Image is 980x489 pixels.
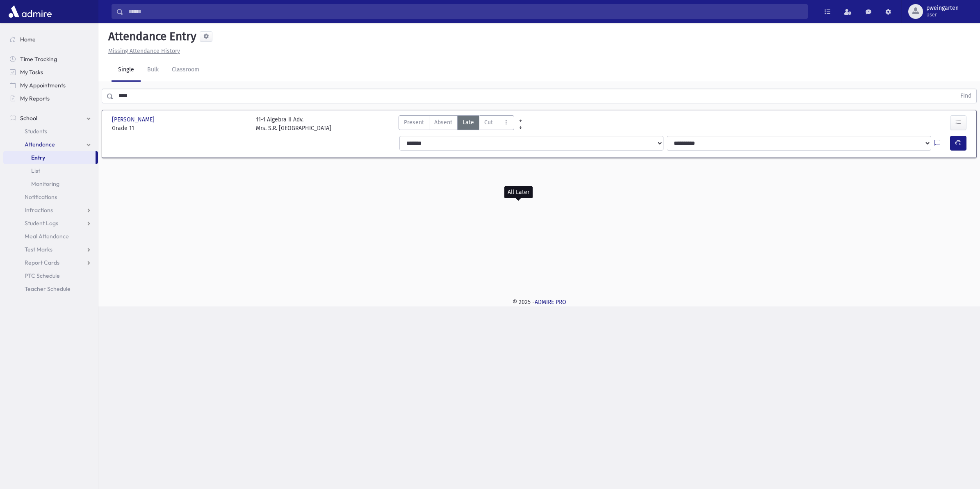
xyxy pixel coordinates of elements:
span: [PERSON_NAME] [112,115,156,124]
span: Cut [484,118,493,127]
a: List [3,164,98,177]
span: pweingarten [926,5,959,11]
a: Missing Attendance History [105,48,180,55]
span: PTC Schedule [25,272,60,279]
span: My Reports [20,95,50,102]
span: My Appointments [20,82,66,89]
a: My Reports [3,92,98,105]
span: Grade 11 [112,124,248,133]
a: Meal Attendance [3,230,98,243]
a: Infractions [3,203,98,217]
a: Time Tracking [3,53,98,66]
a: Attendance [3,138,98,151]
span: Report Cards [25,259,59,266]
input: Search [123,4,807,19]
span: Entry [31,154,45,161]
a: Single [112,59,141,82]
a: Student Logs [3,217,98,230]
a: ADMIRE PRO [535,299,566,306]
span: List [31,167,40,174]
a: My Tasks [3,66,98,79]
span: My Tasks [20,69,43,76]
span: Student Logs [25,219,58,227]
div: All Later [504,186,533,198]
span: Absent [434,118,452,127]
span: Test Marks [25,246,52,253]
span: Home [20,36,36,43]
span: Time Tracking [20,55,57,63]
img: AdmirePro [7,3,54,20]
a: Home [3,33,98,46]
a: Notifications [3,190,98,203]
span: Late [463,118,474,127]
h5: Attendance Entry [105,30,196,43]
span: Meal Attendance [25,233,69,240]
a: Bulk [141,59,165,82]
a: PTC Schedule [3,269,98,282]
a: My Appointments [3,79,98,92]
span: Present [404,118,424,127]
a: School [3,112,98,125]
span: Notifications [25,193,57,201]
span: Monitoring [31,180,59,187]
span: Infractions [25,206,53,214]
div: AttTypes [399,115,514,133]
div: 11-1 Algebra II Adv. Mrs. S.R. [GEOGRAPHIC_DATA] [256,115,331,133]
a: Test Marks [3,243,98,256]
a: Entry [3,151,96,164]
span: School [20,114,37,122]
a: Monitoring [3,177,98,190]
u: Missing Attendance History [108,48,180,55]
a: Classroom [165,59,206,82]
span: Students [25,128,47,135]
button: Find [955,89,976,103]
span: User [926,11,959,18]
a: Students [3,125,98,138]
span: Attendance [25,141,55,148]
a: Report Cards [3,256,98,269]
a: Teacher Schedule [3,282,98,295]
div: © 2025 - [112,298,967,306]
span: Teacher Schedule [25,285,71,292]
